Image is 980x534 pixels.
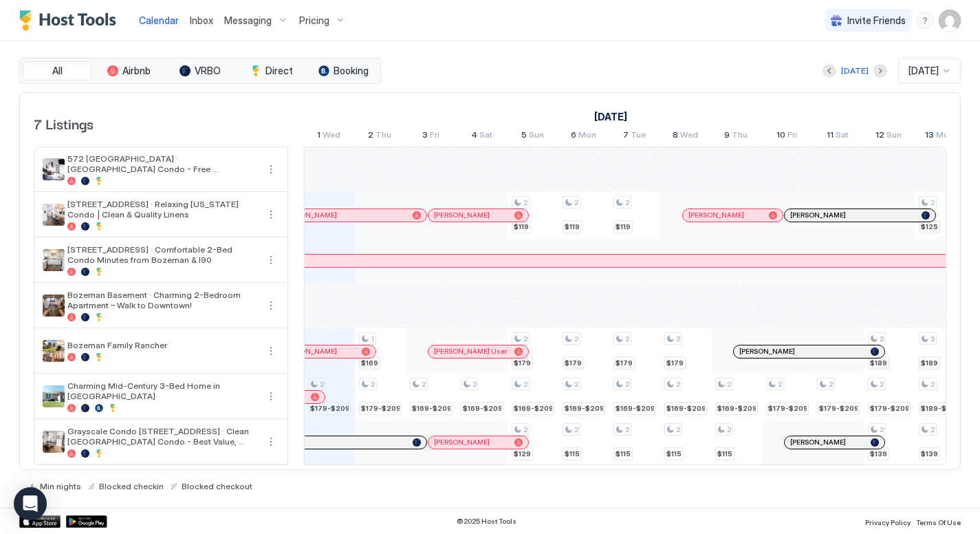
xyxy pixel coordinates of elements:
div: listing image [43,340,65,362]
button: VRBO [166,61,235,81]
div: listing image [43,158,65,180]
span: Sat [836,129,849,144]
a: October 3, 2025 [419,127,443,147]
span: $169-$209 [412,404,450,413]
span: 2 [930,198,935,207]
span: $119 [565,222,580,231]
button: More options [263,343,279,359]
span: Mon [936,129,954,144]
a: App Store [19,515,61,528]
div: listing image [43,385,65,407]
a: October 11, 2025 [823,127,852,147]
span: [PERSON_NAME] [739,347,795,356]
span: 2 [422,380,426,389]
span: $125 [921,222,938,231]
a: October 8, 2025 [669,127,701,147]
a: October 6, 2025 [567,127,600,147]
span: 2 [371,380,375,389]
span: $115 [717,449,732,458]
span: [PERSON_NAME] [790,211,846,220]
div: menu [263,252,279,268]
div: User profile [939,10,961,32]
span: 2 [625,334,629,343]
button: Airbnb [94,61,163,81]
span: $115 [616,449,631,458]
button: More options [263,434,279,450]
span: Inbox [190,14,213,26]
a: Calendar [139,13,179,28]
span: Thu [375,129,391,144]
div: listing image [43,249,65,271]
button: More options [263,161,279,178]
div: menu [263,161,279,178]
div: Host Tools Logo [19,10,122,31]
span: 2 [930,380,935,389]
button: More options [263,252,279,268]
div: menu [263,206,279,223]
a: October 13, 2025 [922,127,957,147]
span: 2 [574,425,578,434]
span: $189 [870,359,887,367]
span: [PERSON_NAME] [434,438,490,447]
span: 8 [673,129,678,144]
span: 2 [930,334,935,343]
span: $169-$209 [463,404,501,413]
button: More options [263,297,279,314]
span: Min nights [40,481,81,491]
span: 2 [727,380,731,389]
button: More options [263,206,279,223]
span: 12 [875,129,884,144]
a: October 4, 2025 [468,127,496,147]
a: Privacy Policy [865,514,911,528]
span: 7 Listings [34,113,94,133]
a: October 1, 2025 [314,127,344,147]
a: October 1, 2025 [591,107,631,127]
span: 11 [827,129,834,144]
span: Tue [631,129,646,144]
span: [PERSON_NAME] User [434,347,508,356]
span: 2 [472,380,477,389]
span: [PERSON_NAME] [281,347,337,356]
span: 2 [676,425,680,434]
span: Wed [323,129,340,144]
span: 2 [523,380,527,389]
a: Terms Of Use [916,514,961,528]
span: Blocked checkout [182,481,252,491]
span: $169-$209 [717,404,756,413]
span: Grayscale Condo [STREET_ADDRESS] · Clean [GEOGRAPHIC_DATA] Condo - Best Value, Great Sleep [67,426,257,447]
div: Google Play Store [66,515,107,528]
span: 2 [625,380,629,389]
span: 5 [521,129,527,144]
span: [PERSON_NAME] [790,438,846,447]
span: $179 [514,359,531,367]
span: 13 [925,129,934,144]
div: menu [263,388,279,405]
span: $189 [921,359,938,367]
span: 2 [368,129,373,144]
a: October 5, 2025 [518,127,547,147]
span: Booking [334,65,369,77]
span: $179 [565,359,582,367]
span: $179-$209 [768,404,807,413]
span: Airbnb [122,65,151,77]
span: $169-$209 [666,404,705,413]
span: $119 [616,222,631,231]
span: 9 [724,129,730,144]
button: Next month [873,64,887,78]
span: VRBO [195,65,221,77]
span: 2 [880,380,884,389]
a: October 12, 2025 [872,127,905,147]
span: 2 [880,425,884,434]
span: Calendar [139,14,179,26]
button: Previous month [823,64,836,78]
span: 1 [317,129,320,144]
span: Privacy Policy [865,518,911,526]
span: $139 [870,449,887,458]
span: $169-$209 [616,404,654,413]
span: [PERSON_NAME] [434,211,490,220]
span: 572 [GEOGRAPHIC_DATA] · [GEOGRAPHIC_DATA] Condo - Free Laundry/Central Location [67,153,257,174]
span: 2 [523,334,527,343]
span: 7 [623,129,629,144]
span: 2 [523,198,527,207]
